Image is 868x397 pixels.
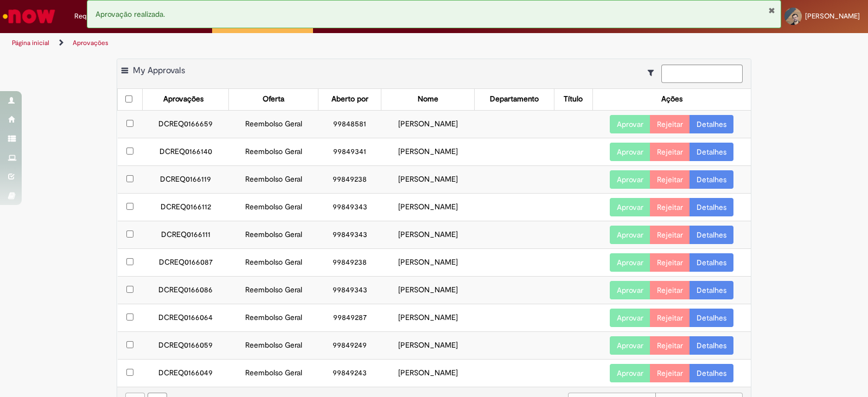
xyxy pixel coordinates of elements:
[610,115,650,133] button: Aprovar
[490,94,539,105] div: Departamento
[690,170,733,189] a: Detalhes
[228,304,318,331] td: Reembolso Geral
[650,226,690,244] button: Rejeitar
[690,364,733,382] a: Detalhes
[12,39,49,47] a: Página inicial
[143,138,228,165] td: DCREQ0166140
[95,9,165,19] span: Aprovação realizada.
[381,138,475,165] td: [PERSON_NAME]
[418,94,438,105] div: Nome
[318,110,381,138] td: 99848581
[650,309,690,327] button: Rejeitar
[143,276,228,304] td: DCREQ0166086
[228,221,318,248] td: Reembolso Geral
[318,276,381,304] td: 99849343
[650,253,690,272] button: Rejeitar
[610,336,650,355] button: Aprovar
[610,253,650,272] button: Aprovar
[610,170,650,189] button: Aprovar
[228,193,318,221] td: Reembolso Geral
[381,304,475,331] td: [PERSON_NAME]
[564,94,583,105] div: Título
[661,94,682,105] div: Ações
[228,248,318,276] td: Reembolso Geral
[228,359,318,387] td: Reembolso Geral
[143,110,228,138] td: DCREQ0166659
[381,221,475,248] td: [PERSON_NAME]
[331,94,368,105] div: Aberto por
[381,331,475,359] td: [PERSON_NAME]
[318,304,381,331] td: 99849287
[8,33,571,53] ul: Trilhas de página
[1,5,57,27] img: ServiceNow
[318,193,381,221] td: 99849343
[690,226,733,244] a: Detalhes
[381,276,475,304] td: [PERSON_NAME]
[318,359,381,387] td: 99849243
[690,143,733,161] a: Detalhes
[143,193,228,221] td: DCREQ0166112
[143,165,228,193] td: DCREQ0166119
[143,248,228,276] td: DCREQ0166087
[318,138,381,165] td: 99849341
[228,165,318,193] td: Reembolso Geral
[650,170,690,189] button: Rejeitar
[381,165,475,193] td: [PERSON_NAME]
[805,11,860,21] span: [PERSON_NAME]
[650,115,690,133] button: Rejeitar
[381,248,475,276] td: [PERSON_NAME]
[381,110,475,138] td: [PERSON_NAME]
[650,281,690,299] button: Rejeitar
[650,336,690,355] button: Rejeitar
[690,281,733,299] a: Detalhes
[381,359,475,387] td: [PERSON_NAME]
[228,331,318,359] td: Reembolso Geral
[228,138,318,165] td: Reembolso Geral
[318,165,381,193] td: 99849238
[318,331,381,359] td: 99849249
[228,276,318,304] td: Reembolso Geral
[610,364,650,382] button: Aprovar
[143,304,228,331] td: DCREQ0166064
[768,6,775,15] button: Fechar Notificação
[133,65,185,76] span: My Approvals
[228,110,318,138] td: Reembolso Geral
[650,198,690,216] button: Rejeitar
[610,198,650,216] button: Aprovar
[610,226,650,244] button: Aprovar
[318,248,381,276] td: 99849238
[74,11,112,22] span: Requisições
[263,94,284,105] div: Oferta
[143,221,228,248] td: DCREQ0166111
[73,39,108,47] a: Aprovações
[648,69,659,76] i: Mostrar filtros para: Suas Solicitações
[610,309,650,327] button: Aprovar
[318,221,381,248] td: 99849343
[690,198,733,216] a: Detalhes
[143,89,228,110] th: Aprovações
[690,253,733,272] a: Detalhes
[143,359,228,387] td: DCREQ0166049
[650,143,690,161] button: Rejeitar
[610,281,650,299] button: Aprovar
[610,143,650,161] button: Aprovar
[690,115,733,133] a: Detalhes
[690,309,733,327] a: Detalhes
[381,193,475,221] td: [PERSON_NAME]
[650,364,690,382] button: Rejeitar
[690,336,733,355] a: Detalhes
[143,331,228,359] td: DCREQ0166059
[163,94,203,105] div: Aprovações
